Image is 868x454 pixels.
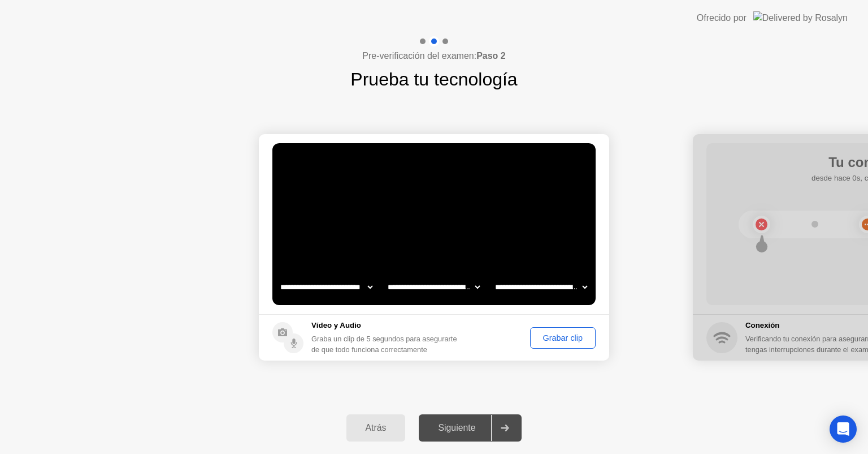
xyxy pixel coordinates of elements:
[697,11,747,25] div: Ofrecido por
[362,49,505,63] h4: Pre-verificación del examen:
[385,276,482,298] select: Available speakers
[350,423,402,433] div: Atrás
[753,11,848,24] img: Delivered by Rosalyn
[350,66,517,93] h1: Prueba tu tecnología
[419,414,522,442] button: Siguiente
[422,423,491,433] div: Siguiente
[493,276,589,298] select: Available microphones
[311,333,462,355] div: Graba un clip de 5 segundos para asegurarte de que todo funciona correctamente
[346,414,406,442] button: Atrás
[534,333,592,342] div: Grabar clip
[311,320,462,331] h5: Vídeo y Audio
[530,327,596,349] button: Grabar clip
[476,51,506,61] b: Paso 2
[830,416,857,443] div: Open Intercom Messenger
[278,276,375,298] select: Available cameras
